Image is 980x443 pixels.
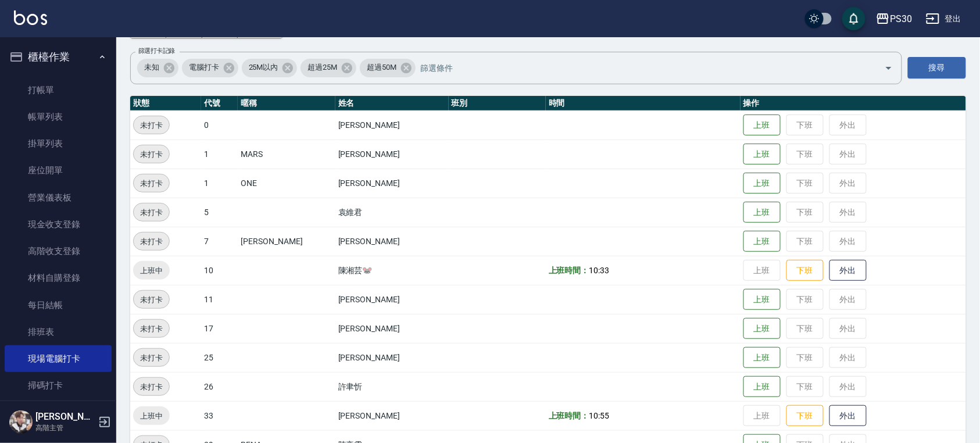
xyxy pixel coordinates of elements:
[133,410,170,422] span: 上班中
[335,314,449,343] td: [PERSON_NAME]
[138,47,175,55] label: 篩選打卡記錄
[201,372,238,401] td: 26
[201,227,238,256] td: 7
[137,59,178,77] div: 未知
[238,140,335,169] td: MARS
[5,265,112,291] a: 材料自購登錄
[5,319,112,345] a: 排班表
[182,62,226,73] span: 電腦打卡
[201,110,238,140] td: 0
[743,376,781,398] button: 上班
[335,343,449,372] td: [PERSON_NAME]
[5,211,112,238] a: 現金收支登錄
[5,103,112,130] a: 帳單列表
[743,115,781,136] button: 上班
[201,314,238,343] td: 17
[743,202,781,223] button: 上班
[134,381,169,393] span: 未打卡
[743,173,781,194] button: 上班
[5,372,112,399] a: 掃碼打卡
[134,177,169,190] span: 未打卡
[335,227,449,256] td: [PERSON_NAME]
[335,96,449,111] th: 姓名
[238,227,335,256] td: [PERSON_NAME]
[335,198,449,227] td: 袁維君
[134,148,169,160] span: 未打卡
[417,58,864,78] input: 篩選條件
[130,96,201,111] th: 狀態
[335,169,449,198] td: [PERSON_NAME]
[201,401,238,430] td: 33
[743,144,781,165] button: 上班
[546,96,741,111] th: 時間
[335,110,449,140] td: [PERSON_NAME]
[743,318,781,340] button: 上班
[238,96,335,111] th: 暱稱
[35,423,95,433] p: 高階主管
[335,140,449,169] td: [PERSON_NAME]
[9,410,33,434] img: Person
[5,130,112,157] a: 掛單列表
[14,10,47,25] img: Logo
[5,345,112,372] a: 現場電腦打卡
[134,235,169,248] span: 未打卡
[335,285,449,314] td: [PERSON_NAME]
[5,77,112,103] a: 打帳單
[238,169,335,198] td: ONE
[360,59,416,77] div: 超過50M
[829,260,867,281] button: 外出
[449,96,546,111] th: 班別
[360,62,403,73] span: 超過50M
[871,7,917,31] button: PS30
[201,256,238,285] td: 10
[5,157,112,184] a: 座位開單
[549,266,589,275] b: 上班時間：
[743,289,781,310] button: 上班
[589,411,610,420] span: 10:55
[879,59,898,77] button: Open
[786,405,824,427] button: 下班
[5,42,112,72] button: 櫃檯作業
[589,266,610,275] span: 10:33
[5,184,112,211] a: 營業儀表板
[921,8,966,30] button: 登出
[242,59,298,77] div: 25M以內
[134,206,169,219] span: 未打卡
[741,96,966,111] th: 操作
[786,260,824,281] button: 下班
[890,12,912,26] div: PS30
[137,62,166,73] span: 未知
[335,401,449,430] td: [PERSON_NAME]
[242,62,285,73] span: 25M以內
[134,323,169,335] span: 未打卡
[335,256,449,285] td: 陳湘芸🐭
[201,169,238,198] td: 1
[182,59,238,77] div: 電腦打卡
[301,62,344,73] span: 超過25M
[743,231,781,252] button: 上班
[201,343,238,372] td: 25
[743,347,781,369] button: 上班
[201,140,238,169] td: 1
[201,198,238,227] td: 5
[201,285,238,314] td: 11
[842,7,865,30] button: save
[335,372,449,401] td: 許聿忻
[549,411,589,420] b: 上班時間：
[5,292,112,319] a: 每日結帳
[5,238,112,265] a: 高階收支登錄
[201,96,238,111] th: 代號
[35,411,95,423] h5: [PERSON_NAME]
[829,405,867,427] button: 外出
[908,57,966,78] button: 搜尋
[133,265,170,277] span: 上班中
[134,294,169,306] span: 未打卡
[134,352,169,364] span: 未打卡
[134,119,169,131] span: 未打卡
[301,59,356,77] div: 超過25M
